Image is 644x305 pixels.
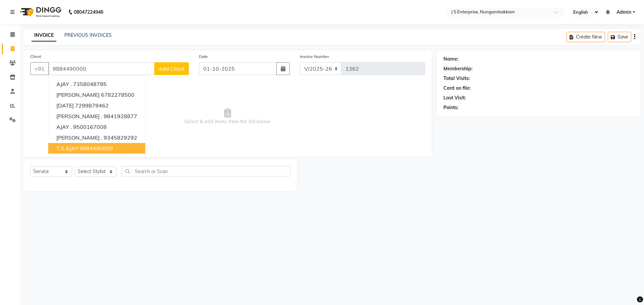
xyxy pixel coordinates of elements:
ngb-highlight: 9790237560 [101,156,135,162]
div: Name: [443,56,459,63]
span: T.S.AJAY [56,145,78,152]
span: [PERSON_NAME] . [56,134,102,141]
button: Save [608,32,631,42]
span: Admin [616,9,631,16]
span: Add Client [158,65,185,72]
ngb-highlight: 9500167008 [73,124,107,130]
div: Total Visits: [443,75,470,82]
div: Points: [443,104,459,111]
ngb-highlight: 7299879462 [75,102,109,109]
input: Search by Name/Mobile/Email/Code [48,62,155,75]
input: Search or Scan [122,166,290,176]
ngb-highlight: 6782278500 [101,91,135,98]
a: INVOICE [32,29,56,42]
img: logo [17,3,63,21]
label: Client [30,54,41,60]
label: Invoice Number [300,54,329,60]
button: Add Client [154,62,189,75]
div: Last Visit: [443,94,466,101]
span: [PERSON_NAME] . [56,113,102,120]
label: Date [199,54,208,60]
button: +91 [30,62,49,75]
b: 08047224946 [74,3,103,21]
ngb-highlight: 9345829292 [104,134,137,141]
div: Card on file: [443,85,471,92]
span: [PERSON_NAME] [56,156,100,162]
button: Create New [567,32,605,42]
a: PREVIOUS INVOICES [64,32,112,38]
span: [PERSON_NAME] [56,91,100,98]
ngb-highlight: 9884490000 [79,145,113,152]
span: AJAY . [56,81,72,87]
span: [DATE] [56,102,74,109]
span: AJAY . [56,124,72,130]
span: Select & add items from the list below [30,83,425,150]
ngb-highlight: 9841928877 [104,113,137,120]
div: Membership: [443,65,473,72]
ngb-highlight: 7358048785 [73,81,107,87]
